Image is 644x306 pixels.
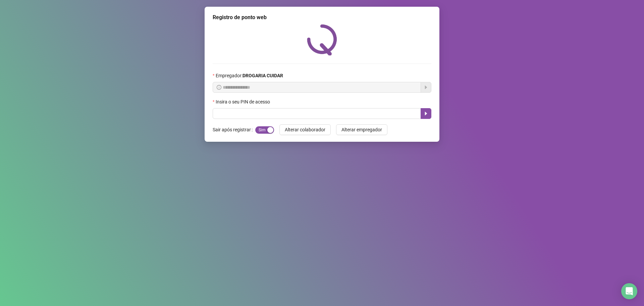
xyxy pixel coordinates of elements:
label: Insira o seu PIN de acesso [213,98,274,105]
label: Sair após registrar [213,124,255,135]
div: Open Intercom Messenger [621,283,637,299]
div: Registro de ponto web [213,13,431,21]
span: caret-right [423,111,429,116]
span: info-circle [217,85,221,90]
span: Empregador : [216,72,283,79]
strong: DROGARIA CUIDAR [243,73,283,78]
span: Alterar colaborador [285,126,325,133]
button: Alterar empregador [336,124,387,135]
button: Alterar colaborador [279,124,331,135]
img: QRPoint [307,24,337,55]
span: Alterar empregador [341,126,382,133]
